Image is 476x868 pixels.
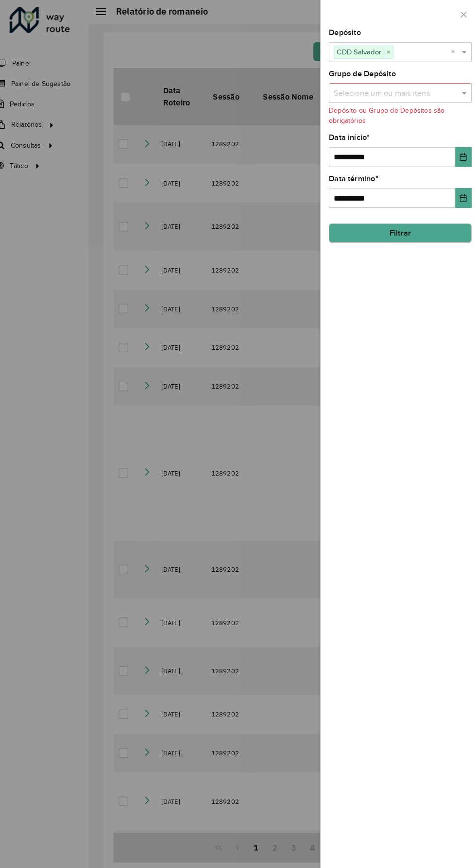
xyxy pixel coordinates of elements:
[452,184,468,203] button: Choose Date
[382,46,391,58] span: ×
[329,218,468,237] button: Filtrar
[452,144,468,163] button: Choose Date
[329,67,394,78] label: Grupo de Depósito
[334,46,382,57] span: CDD Salvador
[329,104,442,122] formly-validation-message: Depósito ou Grupo de Depósitos são obrigatórios
[329,129,369,140] label: Data início
[329,169,377,180] label: Data término
[329,27,360,38] label: Depósito
[447,46,456,57] span: Clear all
